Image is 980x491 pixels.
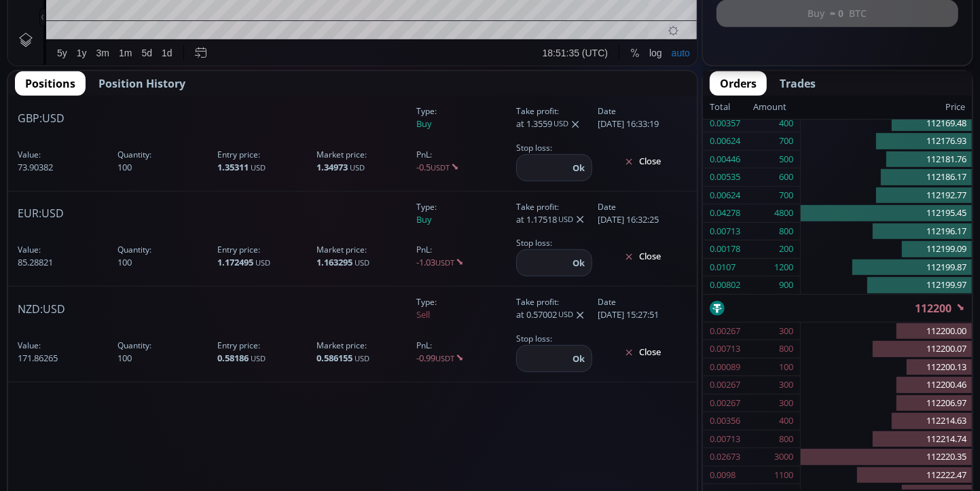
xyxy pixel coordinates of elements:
[801,395,972,413] div: 112206.97
[183,7,222,18] div: Compare
[703,295,972,322] div: 112200
[568,160,589,175] button: Ok
[801,359,972,377] div: 112200.13
[320,33,327,43] div: C
[779,115,793,132] div: 400
[215,33,222,43] div: H
[44,49,73,59] div: Volume
[710,448,740,466] div: 0.02673
[98,75,185,92] span: Position History
[88,31,128,43] div: Bitcoin
[12,181,23,194] div: 
[753,98,786,116] div: Amount
[316,161,348,173] b: 1.34973
[710,359,740,376] div: 0.00089
[534,465,600,476] span: 18:51:35 (UTC)
[435,353,454,363] small: USDT
[774,259,793,276] div: 1200
[636,458,659,484] div: Toggle Log Scale
[88,465,101,476] div: 3m
[414,291,513,327] span: Sell
[598,246,687,268] button: Close
[598,342,687,363] button: Close
[88,71,196,96] button: Position History
[779,151,793,168] div: 500
[431,162,450,172] small: USDT
[801,259,972,277] div: 112199.87
[801,431,972,449] div: 112214.74
[18,301,65,317] span: :USD
[25,75,75,92] span: Positions
[774,204,793,222] div: 4800
[801,276,972,294] div: 112199.97
[801,240,972,259] div: 112199.09
[801,168,972,187] div: 112186.17
[217,161,249,173] b: 1.35311
[801,204,972,223] div: 112195.45
[170,33,211,43] div: 111763.22
[780,75,816,92] span: Trades
[774,467,793,484] div: 1100
[779,359,793,376] div: 100
[316,256,352,268] b: 1.163295
[774,448,793,466] div: 3000
[31,426,37,444] div: Hide Drawings Toolbar
[659,458,687,484] div: Toggle Auto Scale
[568,351,589,366] button: Ok
[710,168,740,186] div: 0.00535
[516,213,592,227] div: at 1.17518
[710,376,740,394] div: 0.00267
[710,187,740,204] div: 0.00624
[710,71,767,96] button: Orders
[255,257,270,268] small: USD
[79,49,111,59] div: 10.244K
[595,291,690,327] span: [DATE] 15:27:51
[253,7,295,18] div: Indicators
[568,255,589,270] button: Ok
[801,340,972,359] div: 112200.07
[251,162,266,172] small: USD
[18,205,64,221] span: :USD
[49,465,59,476] div: 5y
[710,259,736,276] div: 0.0107
[779,240,793,258] div: 200
[769,71,826,96] button: Trades
[595,196,690,232] span: [DATE] 16:32:25
[598,151,687,172] button: Close
[710,431,740,448] div: 0.00713
[710,276,740,294] div: 0.00802
[710,98,753,116] div: Total
[355,257,369,268] small: USD
[710,467,736,484] div: 0.0098
[66,31,88,43] div: 1D
[115,334,215,371] span: 100
[15,143,115,180] span: 73.90382
[720,75,757,92] span: Orders
[710,223,740,240] div: 0.00713
[139,31,151,43] div: Market open
[414,238,513,275] span: -1.03
[801,223,972,241] div: 112196.17
[134,465,145,476] div: 5d
[516,308,592,322] div: at 0.57002
[268,33,274,43] div: L
[801,323,972,341] div: 112200.00
[801,448,972,467] div: 112220.35
[414,143,513,180] span: -0.5
[115,143,215,180] span: 100
[710,132,740,150] div: 0.00624
[710,323,740,340] div: 0.00267
[15,334,115,371] span: 171.86265
[710,115,740,132] div: 0.00357
[641,465,654,476] div: log
[414,100,513,137] span: Buy
[595,100,690,137] span: [DATE] 16:33:19
[801,115,972,133] div: 112169.48
[801,151,972,169] div: 112181.76
[414,334,513,371] span: -0.99
[779,376,793,394] div: 300
[516,117,592,131] div: at 1.3559
[217,352,249,364] b: 0.58186
[558,309,573,321] small: USD
[18,302,40,316] b: NZD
